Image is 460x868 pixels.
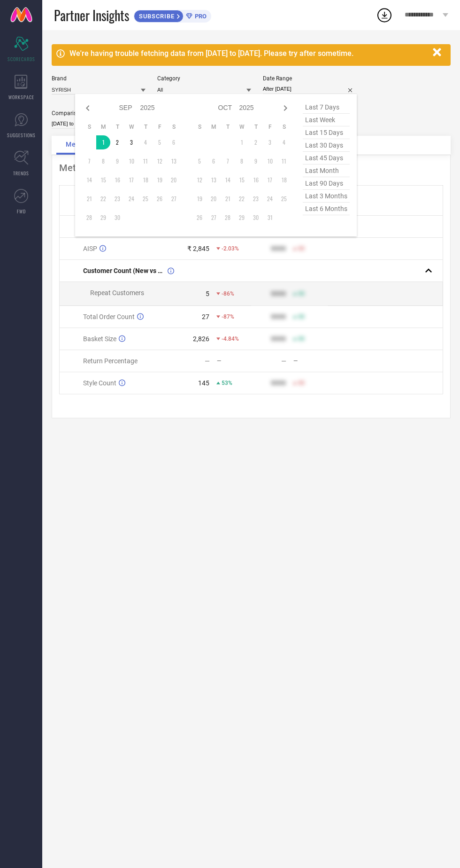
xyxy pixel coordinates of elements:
td: Mon Sep 29 2025 [96,211,110,225]
span: last 45 days [303,152,350,164]
div: — [205,357,210,365]
span: -2.03% [222,245,239,252]
span: SUBSCRIBE [134,13,177,20]
th: Friday [153,123,167,131]
div: 9999 [271,245,286,252]
a: SUBSCRIBEPRO [134,8,211,23]
td: Thu Oct 23 2025 [249,192,263,206]
div: — [217,358,251,364]
th: Tuesday [221,123,235,131]
td: Wed Oct 22 2025 [235,192,249,206]
td: Sun Oct 26 2025 [192,211,207,225]
td: Fri Sep 26 2025 [153,192,167,206]
span: Customer Count (New vs Repeat) [83,267,165,274]
div: We're having trouble fetching data from [DATE] to [DATE]. Please try after sometime. [69,49,428,58]
div: Brand [52,75,146,82]
td: Mon Oct 27 2025 [207,211,221,225]
td: Mon Sep 01 2025 [96,135,110,149]
td: Sun Sep 21 2025 [82,192,96,206]
td: Sun Sep 14 2025 [82,173,96,187]
td: Wed Sep 24 2025 [124,192,138,206]
div: 9999 [271,290,286,297]
td: Sat Sep 20 2025 [167,173,181,187]
span: 50 [298,336,305,342]
td: Thu Sep 04 2025 [138,135,153,149]
span: Repeat Customers [90,289,144,297]
td: Mon Oct 20 2025 [207,192,221,206]
span: Basket Size [83,335,116,343]
span: -86% [222,290,234,297]
td: Mon Sep 15 2025 [96,173,110,187]
td: Sat Oct 18 2025 [277,173,291,187]
th: Friday [263,123,277,131]
span: SUGGESTIONS [7,132,36,139]
td: Sat Oct 11 2025 [277,154,291,168]
td: Sat Oct 04 2025 [277,135,291,149]
th: Tuesday [110,123,124,131]
span: Return Percentage [83,357,138,365]
div: Metrics [59,162,443,173]
td: Sat Oct 25 2025 [277,192,291,206]
td: Wed Oct 01 2025 [235,135,249,149]
div: 9999 [271,379,286,387]
div: 2,826 [193,335,209,343]
td: Wed Sep 03 2025 [124,135,138,149]
input: Select comparison period [52,119,146,129]
div: 9999 [271,335,286,343]
td: Fri Oct 03 2025 [263,135,277,149]
td: Wed Sep 10 2025 [124,154,138,168]
td: Sun Oct 05 2025 [192,154,207,168]
span: 53% [222,380,232,386]
span: Metrics [66,141,92,148]
td: Thu Sep 11 2025 [138,154,153,168]
div: — [293,358,327,364]
span: FWD [17,208,26,215]
div: ₹ 2,845 [187,245,209,252]
td: Sat Sep 27 2025 [167,192,181,206]
td: Tue Sep 16 2025 [110,173,124,187]
td: Sat Sep 13 2025 [167,154,181,168]
td: Fri Sep 12 2025 [153,154,167,168]
td: Tue Oct 07 2025 [221,154,235,168]
th: Sunday [82,123,96,131]
span: WORKSPACE [8,94,34,101]
span: Partner Insights [54,6,129,25]
th: Saturday [167,123,181,131]
div: 27 [202,313,209,321]
td: Tue Sep 02 2025 [110,135,124,149]
span: last 15 days [303,126,350,139]
div: 145 [198,379,209,387]
th: Monday [207,123,221,131]
span: -87% [222,313,234,320]
th: Wednesday [235,123,249,131]
td: Tue Oct 28 2025 [221,211,235,225]
th: Wednesday [124,123,138,131]
div: Next month [280,102,291,114]
th: Sunday [192,123,207,131]
td: Wed Sep 17 2025 [124,173,138,187]
th: Thursday [249,123,263,131]
td: Thu Oct 30 2025 [249,211,263,225]
td: Wed Oct 15 2025 [235,173,249,187]
td: Thu Oct 16 2025 [249,173,263,187]
td: Sat Sep 06 2025 [167,135,181,149]
span: SCORECARDS [8,55,35,63]
td: Sun Oct 19 2025 [192,192,207,206]
span: AISP [83,245,97,252]
div: Open download list [376,7,393,23]
td: Mon Oct 06 2025 [207,154,221,168]
span: last 30 days [303,139,350,152]
span: last month [303,164,350,177]
td: Tue Sep 09 2025 [110,154,124,168]
td: Mon Sep 22 2025 [96,192,110,206]
div: 5 [206,290,209,297]
td: Tue Sep 30 2025 [110,211,124,225]
div: Comparison Period [52,110,146,117]
td: Fri Oct 10 2025 [263,154,277,168]
td: Fri Sep 19 2025 [153,173,167,187]
td: Fri Oct 31 2025 [263,211,277,225]
span: last week [303,114,350,126]
div: Date Range [263,75,357,82]
td: Sun Sep 07 2025 [82,154,96,168]
span: Style Count [83,379,116,387]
